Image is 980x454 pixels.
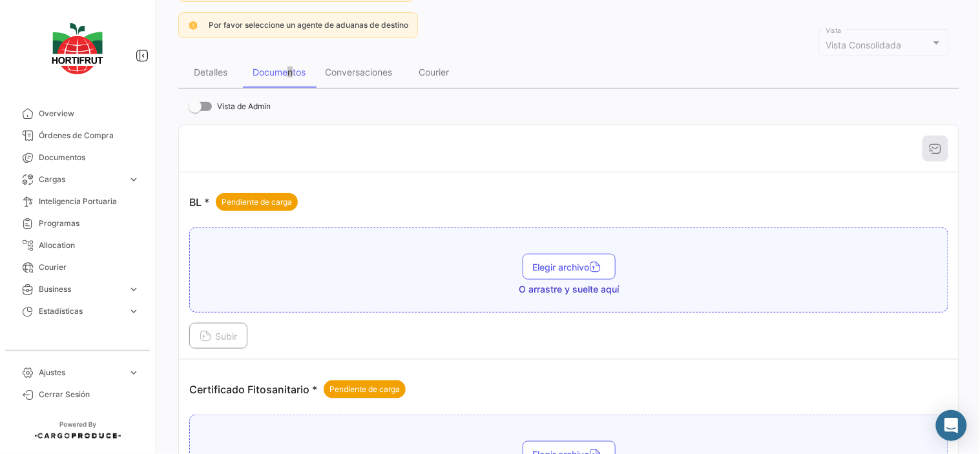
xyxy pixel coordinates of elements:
span: Estadísticas [39,305,123,317]
button: Subir [189,323,247,349]
span: Cargas [39,174,123,185]
span: Por favor seleccione un agente de aduanas de destino [209,20,408,30]
div: Conversaciones [325,67,392,77]
span: Allocation [39,240,140,251]
span: Pendiente de carga [329,384,400,395]
span: expand_more [128,367,140,378]
span: O arrastre y suelte aquí [519,283,619,296]
a: Órdenes de Compra [10,125,145,147]
span: Overview [39,108,140,119]
span: expand_more [128,174,140,185]
mat-select-trigger: Vista Consolidada [826,39,902,50]
a: Courier [10,256,145,278]
a: Overview [10,103,145,125]
span: Programas [39,218,140,229]
a: Inteligencia Portuaria [10,191,145,212]
div: Detalles [194,67,227,77]
a: Programas [10,212,145,234]
span: Business [39,284,123,295]
span: Elegir archivo [533,262,605,273]
a: Documentos [10,147,145,169]
div: Courier [419,67,450,77]
span: Cerrar Sesión [39,389,140,400]
img: logo-hortifrut.svg [45,15,110,82]
span: Inteligencia Portuaria [39,196,140,207]
a: Allocation [10,234,145,256]
span: expand_more [128,305,140,317]
p: Certificado Fitosanitario * [189,380,406,398]
span: Courier [39,262,140,273]
span: expand_more [128,284,140,295]
button: Elegir archivo [523,254,616,280]
span: Órdenes de Compra [39,130,140,141]
span: Vista de Admin [217,99,271,114]
div: Abrir Intercom Messenger [936,410,967,441]
span: Documentos [39,152,140,163]
div: Documentos [253,67,306,77]
span: Subir [200,331,237,342]
span: Pendiente de carga [222,196,292,208]
span: Ajustes [39,367,123,378]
